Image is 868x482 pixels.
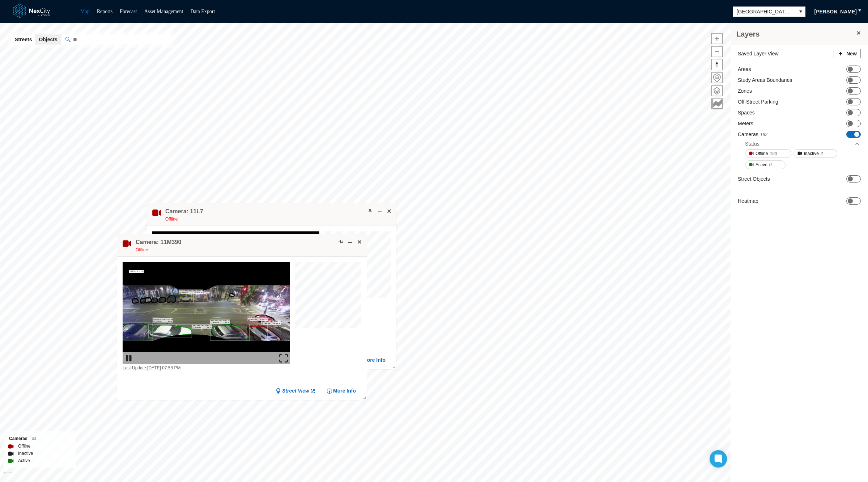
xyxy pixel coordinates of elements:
[738,131,767,138] label: Cameras
[770,150,777,157] span: 160
[295,262,365,332] canvas: Map
[136,238,181,246] h4: Double-click to make header text selectable
[363,357,386,364] span: More Info
[834,49,861,58] button: New
[756,161,767,168] span: Active
[712,59,722,70] span: Reset bearing to north
[18,443,30,450] label: Offline
[736,29,855,39] h3: Layers
[796,7,805,17] button: select
[356,357,386,364] button: More Info
[124,354,133,362] img: play
[711,85,723,96] button: Layers management
[760,132,767,137] span: 162
[846,50,857,57] span: New
[276,387,316,394] a: Street View
[711,98,723,109] button: Key metrics
[738,87,752,95] label: Zones
[711,46,723,57] button: Zoom out
[3,471,12,480] a: Mapbox homepage
[35,34,61,45] button: Objects
[738,175,770,183] label: Street Objects
[152,231,319,334] img: video
[165,208,203,223] div: Double-click to make header text selectable
[738,66,751,73] label: Areas
[18,457,30,464] label: Active
[18,450,33,457] label: Inactive
[769,161,772,168] span: 0
[738,120,753,127] label: Meters
[279,354,288,362] img: expand
[120,9,137,14] a: Forecast
[282,387,309,394] span: Street View
[39,36,57,43] span: Objects
[333,387,356,394] span: More Info
[144,9,183,14] a: Asset Management
[80,9,90,14] a: Map
[711,72,723,83] button: Home
[756,150,768,157] span: Offline
[745,160,786,169] button: Active0
[165,217,178,222] span: Offline
[821,150,823,157] span: 2
[136,238,181,253] div: Double-click to make header text selectable
[165,208,203,215] h4: Double-click to make header text selectable
[136,247,148,252] span: Offline
[814,8,857,15] span: [PERSON_NAME]
[11,34,35,45] button: Streets
[738,76,792,84] label: Study Areas Boundaries
[712,33,722,44] span: Zoom in
[15,36,32,43] span: Streets
[738,98,778,105] label: Off-Street Parking
[804,150,819,157] span: Inactive
[738,50,779,57] label: Saved Layer View
[738,109,755,116] label: Spaces
[745,138,860,149] div: Status
[327,387,356,394] button: More Info
[810,6,861,17] button: [PERSON_NAME]
[123,364,290,372] div: Last Update: [DATE] 07:58 PM
[793,149,837,158] button: Inactive2
[712,46,722,57] span: Zoom out
[738,197,758,205] label: Heatmap
[97,9,113,14] a: Reports
[190,9,215,14] a: Data Export
[745,149,791,158] button: Offline160
[32,437,36,441] span: 53
[711,59,723,70] button: Reset bearing to north
[737,8,792,15] span: [GEOGRAPHIC_DATA][PERSON_NAME]
[745,140,759,147] div: Status
[9,435,71,443] div: Cameras
[123,262,290,364] img: video
[325,231,395,301] canvas: Map
[711,33,723,44] button: Zoom in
